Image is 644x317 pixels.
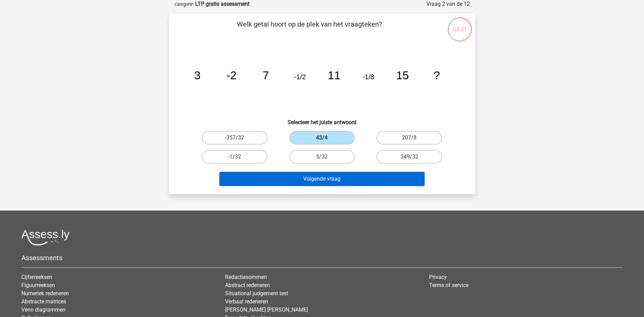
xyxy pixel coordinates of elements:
[21,306,66,313] a: Venn diagrammen
[21,274,52,280] a: Cijferreeksen
[447,17,473,34] div: 03:31
[262,69,269,82] tspan: 7
[195,1,250,7] strong: LTP gratis assessment
[21,290,69,297] a: Numeriek redeneren
[225,306,308,313] a: [PERSON_NAME] [PERSON_NAME]
[21,298,66,305] a: Abstracte matrices
[396,69,409,82] tspan: 15
[202,150,268,164] label: -1/32
[225,298,268,305] a: Verbaal redeneren
[429,274,447,280] a: Privacy
[225,282,270,288] a: Abstract redeneren
[362,73,374,81] tspan: -1/8
[376,131,442,145] label: 207/8
[180,114,464,126] h6: Selecteer het juiste antwoord
[174,2,194,7] small: Categorie:
[219,172,425,186] button: Volgende vraag
[328,69,340,82] tspan: 11
[194,69,200,82] tspan: 3
[289,150,355,164] label: 5/32
[434,69,440,82] tspan: ?
[21,282,55,288] a: Figuurreeksen
[225,290,288,297] a: Situational judgement test
[294,73,306,81] tspan: -1/2
[202,131,268,145] label: -357/32
[180,19,439,39] p: Welk getal hoort op de plek van het vraagteken?
[376,150,442,164] label: 349/32
[21,230,70,246] img: Assessly logo
[21,254,623,262] h5: Assessments
[226,69,237,82] tspan: -2
[289,131,355,145] label: 43/4
[225,274,267,280] a: Redactiesommen
[429,282,468,288] a: Terms of service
